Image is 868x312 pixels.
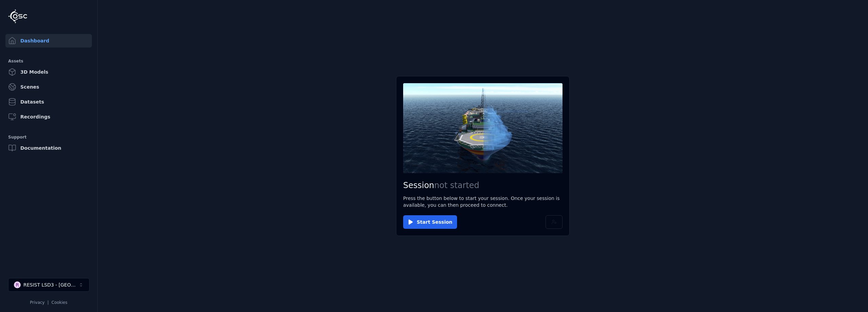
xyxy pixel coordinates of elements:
button: Start Session [403,215,457,229]
p: Press the button below to start your session. Once your session is available, you can then procee... [403,195,563,208]
a: Datasets [5,95,92,109]
a: Privacy [30,300,44,305]
span: not started [434,181,479,190]
div: Assets [8,57,89,65]
a: Cookies [52,300,67,305]
span: | [47,300,49,305]
div: R [14,281,21,288]
img: Logo [8,9,27,23]
a: Documentation [5,141,92,155]
div: RESIST LSD3 - [GEOGRAPHIC_DATA] [23,281,78,288]
button: Select a workspace [8,278,90,292]
a: Dashboard [5,34,92,48]
h2: Session [403,180,563,191]
a: 3D Models [5,65,92,79]
div: Support [8,133,89,141]
a: Recordings [5,110,92,124]
a: Scenes [5,80,92,94]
